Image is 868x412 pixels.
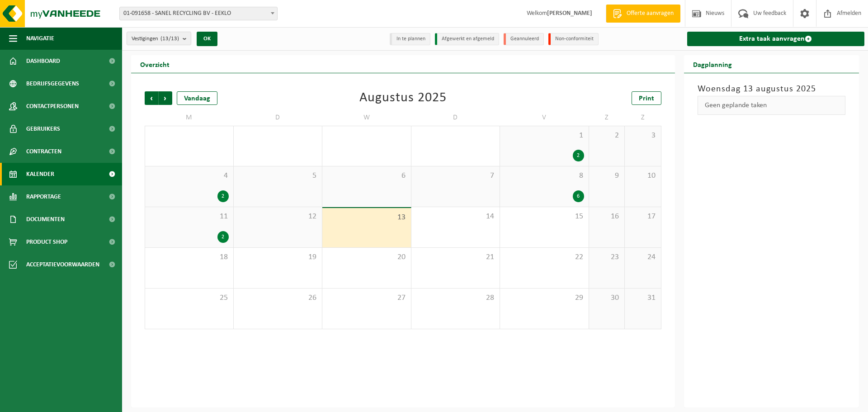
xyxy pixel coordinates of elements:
td: D [411,109,500,126]
span: 21 [416,252,495,262]
span: Acceptatievoorwaarden [26,253,99,276]
span: 10 [629,171,656,181]
span: 01-091658 - SANEL RECYCLING BV - EEKLO [119,7,278,20]
span: 1 [505,131,584,141]
span: Documenten [26,208,65,231]
div: Vandaag [177,91,217,105]
button: Vestigingen(13/13) [127,32,191,45]
li: Geannuleerd [504,33,544,45]
li: In te plannen [390,33,430,45]
span: 30 [594,293,620,303]
span: 5 [238,171,318,181]
span: 8 [505,171,584,181]
span: Navigatie [26,27,54,50]
span: 13 [327,213,406,223]
div: 6 [573,190,584,202]
div: Geen geplande taken [698,96,846,115]
span: 22 [505,252,584,262]
span: 15 [505,212,584,222]
td: V [500,109,589,126]
span: Vorige [145,91,158,105]
td: Z [589,109,625,126]
span: Kalender [26,163,54,185]
span: 01-091658 - SANEL RECYCLING BV - EEKLO [120,7,277,20]
td: W [322,109,411,126]
span: 25 [150,293,229,303]
span: Volgende [159,91,172,105]
button: OK [197,32,217,46]
span: Product Shop [26,231,67,253]
span: 29 [505,293,584,303]
strong: [PERSON_NAME] [547,10,592,17]
count: (13/13) [160,36,179,42]
td: D [234,109,323,126]
a: Print [632,91,661,105]
span: 14 [416,212,495,222]
span: 19 [238,252,318,262]
span: Dashboard [26,50,60,72]
span: 6 [327,171,406,181]
span: 27 [327,293,406,303]
span: 17 [629,212,656,222]
span: Print [639,95,654,102]
span: 12 [238,212,318,222]
span: 3 [629,131,656,141]
span: Vestigingen [132,32,179,46]
span: 28 [416,293,495,303]
li: Afgewerkt en afgemeld [435,33,499,45]
span: 4 [150,171,229,181]
td: Z [625,109,661,126]
td: M [145,109,234,126]
span: 31 [629,293,656,303]
div: Augustus 2025 [359,91,447,105]
span: Gebruikers [26,118,60,140]
span: Offerte aanvragen [624,9,676,18]
span: Contactpersonen [26,95,79,118]
span: 9 [594,171,620,181]
span: 11 [150,212,229,222]
span: 16 [594,212,620,222]
div: 2 [573,150,584,161]
span: Contracten [26,140,61,163]
div: 2 [217,231,229,243]
span: 26 [238,293,318,303]
div: 2 [217,190,229,202]
li: Non-conformiteit [548,33,599,45]
h2: Overzicht [131,55,179,73]
span: Rapportage [26,185,61,208]
span: 7 [416,171,495,181]
span: Bedrijfsgegevens [26,72,79,95]
span: 18 [150,252,229,262]
a: Offerte aanvragen [606,5,680,23]
h3: Woensdag 13 augustus 2025 [698,82,846,96]
span: 24 [629,252,656,262]
span: 23 [594,252,620,262]
span: 2 [594,131,620,141]
h2: Dagplanning [684,55,741,73]
a: Extra taak aanvragen [687,32,865,46]
span: 20 [327,252,406,262]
